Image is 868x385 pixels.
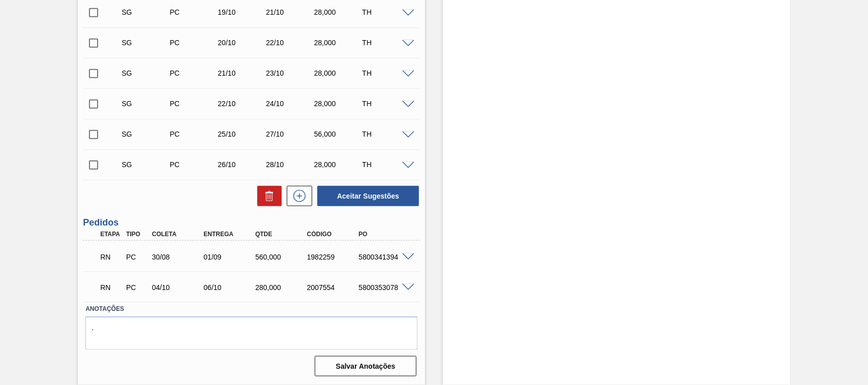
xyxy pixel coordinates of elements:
div: Pedido de Compra [124,283,150,292]
div: Etapa [98,231,124,238]
div: Em renegociação [98,246,124,268]
div: 280,000 [253,283,310,292]
div: Sugestão Criada [119,69,172,77]
div: 20/10/2025 [215,39,268,47]
div: 27/10/2025 [263,130,316,138]
div: 26/10/2025 [215,161,268,169]
h3: Pedidos [83,217,420,228]
p: RN [100,253,122,261]
div: Sugestão Criada [119,130,172,138]
div: 25/10/2025 [215,130,268,138]
div: 21/10/2025 [215,69,268,77]
div: Sugestão Criada [119,8,172,16]
p: RN [100,283,122,292]
div: 28,000 [312,161,365,169]
div: Pedido de Compra [167,8,220,16]
div: Pedido de Compra [167,69,220,77]
div: TH [360,69,412,77]
div: Sugestão Criada [119,161,172,169]
div: TH [360,161,412,169]
div: 06/10/2025 [201,283,258,292]
div: 28,000 [312,69,365,77]
div: Entrega [201,231,258,238]
div: 01/09/2025 [201,253,258,261]
div: Tipo [124,231,150,238]
label: Anotações [85,302,417,316]
textarea: . [85,316,417,350]
div: 19/10/2025 [215,8,268,16]
div: TH [360,100,412,108]
div: Pedido de Compra [167,161,220,169]
div: 28,000 [312,39,365,47]
div: TH [360,130,412,138]
div: 28/10/2025 [263,161,316,169]
div: 04/10/2025 [149,283,207,292]
div: Aceitar Sugestões [312,185,420,207]
div: TH [360,8,412,16]
div: Pedido de Compra [167,100,220,108]
div: 22/10/2025 [215,100,268,108]
div: 21/10/2025 [263,8,316,16]
div: TH [360,39,412,47]
div: 24/10/2025 [263,100,316,108]
div: Pedido de Compra [167,39,220,47]
div: Sugestão Criada [119,100,172,108]
div: Pedido de Compra [167,130,220,138]
div: 30/08/2025 [149,253,207,261]
button: Aceitar Sugestões [317,186,419,206]
div: Excluir Sugestões [252,186,282,206]
div: 28,000 [312,100,365,108]
div: Coleta [149,231,207,238]
button: Salvar Anotações [315,356,416,376]
div: Sugestão Criada [119,39,172,47]
div: Em renegociação [98,276,124,299]
div: 23/10/2025 [263,69,316,77]
div: 560,000 [253,253,310,261]
div: 22/10/2025 [263,39,316,47]
div: 5800341394 [356,253,413,261]
div: Pedido de Compra [124,253,150,261]
div: 1982259 [305,253,362,261]
div: 2007554 [305,283,362,292]
div: Qtde [253,231,310,238]
div: 28,000 [312,8,365,16]
div: Código [305,231,362,238]
div: 56,000 [312,130,365,138]
div: PO [356,231,413,238]
div: Nova sugestão [282,186,312,206]
div: 5800353078 [356,283,413,292]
